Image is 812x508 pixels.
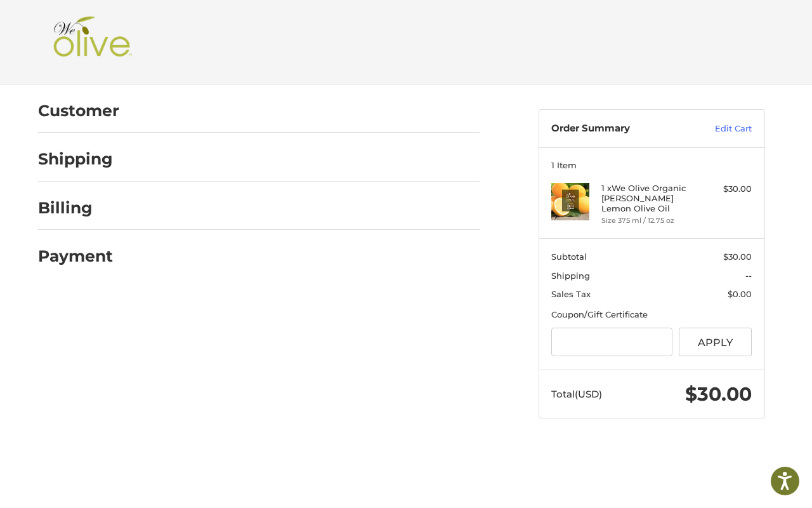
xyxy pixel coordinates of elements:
li: Size 375 ml / 12.75 oz [601,215,698,226]
a: Edit Cart [688,123,752,135]
button: Apply [679,328,752,356]
h2: Payment [38,246,113,266]
span: Shipping [551,271,590,281]
div: Coupon/Gift Certificate [551,309,752,321]
span: -- [745,271,752,281]
div: $30.00 [702,183,752,196]
input: Gift Certificate or Coupon Code [551,328,672,356]
span: $30.00 [723,251,752,262]
h4: 1 x We Olive Organic [PERSON_NAME] Lemon Olive Oil [601,183,698,214]
h3: Order Summary [551,123,688,135]
span: $30.00 [685,382,752,406]
h2: Billing [38,198,112,218]
h3: 1 Item [551,160,752,170]
span: $0.00 [728,289,752,299]
span: Total (USD) [551,388,602,400]
h2: Shipping [38,149,113,169]
span: Sales Tax [551,289,591,299]
img: Shop We Olive [50,17,135,67]
span: Subtotal [551,251,587,262]
h2: Customer [38,101,119,121]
